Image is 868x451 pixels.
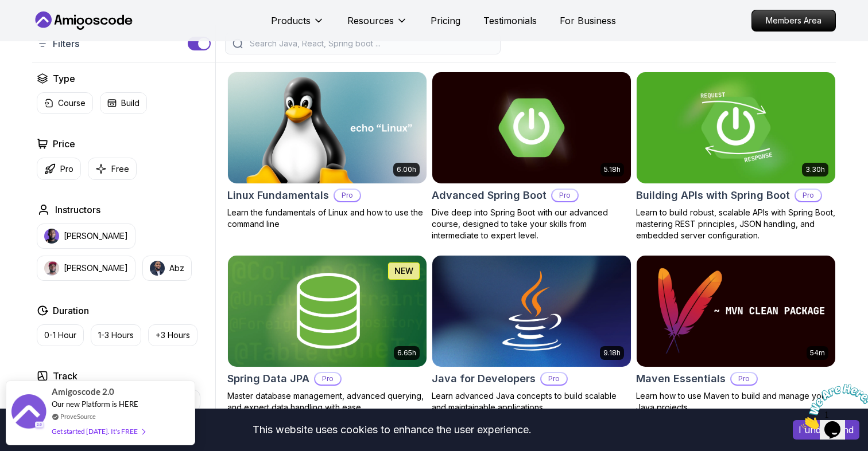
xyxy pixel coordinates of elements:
p: Products [271,14,311,28]
p: Dive deep into Spring Boot with our advanced course, designed to take your skills from intermedia... [432,207,631,241]
a: ProveSource [60,411,96,421]
a: Building APIs with Spring Boot card3.30hBuilding APIs with Spring BootProLearn to build robust, s... [636,72,836,241]
p: Free [111,163,129,175]
p: Build [121,97,139,109]
p: Pro [335,190,360,201]
p: Pro [541,373,567,385]
h2: Linux Fundamentals [227,187,329,203]
a: Spring Data JPA card6.65hNEWSpring Data JPAProMaster database management, advanced querying, and ... [227,255,427,413]
a: Testimonials [483,14,537,28]
h2: Duration [53,304,89,317]
div: This website uses cookies to enhance the user experience. [9,417,776,442]
p: [PERSON_NAME] [64,230,128,242]
p: Filters [53,37,79,50]
button: Course [37,92,93,114]
h2: Spring Data JPA [227,371,309,387]
p: 9.18h [603,348,621,358]
button: instructor img[PERSON_NAME] [37,223,135,249]
span: Amigoscode 2.0 [52,385,114,398]
button: instructor img[PERSON_NAME] [37,256,135,281]
img: Chat attention grabber [5,5,76,50]
a: Maven Essentials card54mMaven EssentialsProLearn how to use Maven to build and manage your Java p... [636,255,836,413]
p: 1-3 Hours [98,330,134,341]
span: Our new Platform is HERE [52,399,138,409]
img: Building APIs with Spring Boot card [631,69,840,186]
p: Pro [796,190,821,201]
a: Linux Fundamentals card6.00hLinux FundamentalsProLearn the fundamentals of Linux and how to use t... [227,72,427,230]
h2: Advanced Spring Boot [432,187,547,203]
button: Accept cookies [793,420,859,440]
button: 0-1 Hour [37,324,84,346]
p: 0-1 Hour [44,330,76,341]
h2: Building APIs with Spring Boot [636,187,790,203]
iframe: chat widget [797,379,868,434]
p: Pro [60,163,73,175]
span: 1 [5,5,9,14]
button: Pro [37,158,81,180]
button: Products [271,14,324,37]
p: Master database management, advanced querying, and expert data handling with ease [227,390,427,413]
h2: Java for Developers [432,371,536,387]
p: Course [58,97,86,109]
img: Linux Fundamentals card [228,72,427,183]
button: Resources [347,14,408,37]
p: Pro [315,373,340,385]
input: Search Java, React, Spring boot ... [247,38,493,49]
p: Pro [552,190,578,201]
a: Pricing [431,14,460,28]
p: NEW [394,265,413,277]
p: +3 Hours [156,330,190,341]
p: Learn the fundamentals of Linux and how to use the command line [227,207,427,230]
img: Java for Developers card [432,256,631,367]
img: instructor img [44,261,59,276]
a: Java for Developers card9.18hJava for DevelopersProLearn advanced Java concepts to build scalable... [432,255,631,413]
a: Advanced Spring Boot card5.18hAdvanced Spring BootProDive deep into Spring Boot with our advanced... [432,72,631,241]
h2: Track [53,369,77,383]
img: Spring Data JPA card [228,256,427,367]
p: 5.18h [604,165,621,174]
p: Learn to build robust, scalable APIs with Spring Boot, mastering REST principles, JSON handling, ... [636,207,836,241]
p: Abz [169,262,184,274]
p: 54m [810,348,825,358]
p: [PERSON_NAME] [64,262,128,274]
img: provesource social proof notification image [11,394,46,432]
img: instructor img [44,229,59,244]
a: Members Area [751,10,836,32]
button: +3 Hours [148,324,197,346]
p: Resources [347,14,394,28]
p: Pro [731,373,757,385]
a: For Business [560,14,616,28]
button: Free [88,158,137,180]
p: Learn how to use Maven to build and manage your Java projects [636,390,836,413]
img: instructor img [150,261,165,276]
h2: Type [53,72,75,85]
img: Maven Essentials card [637,256,835,367]
button: instructor imgAbz [142,256,192,281]
button: Build [100,92,147,114]
p: 3.30h [805,165,825,174]
div: Get started [DATE]. It's FREE [52,425,145,438]
p: 6.00h [397,165,416,174]
p: 6.65h [397,348,416,358]
h2: Maven Essentials [636,371,726,387]
p: Learn advanced Java concepts to build scalable and maintainable applications. [432,390,631,413]
img: Advanced Spring Boot card [432,72,631,183]
h2: Price [53,137,75,151]
p: Members Area [752,10,835,31]
button: 1-3 Hours [91,324,141,346]
h2: Instructors [55,203,100,217]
